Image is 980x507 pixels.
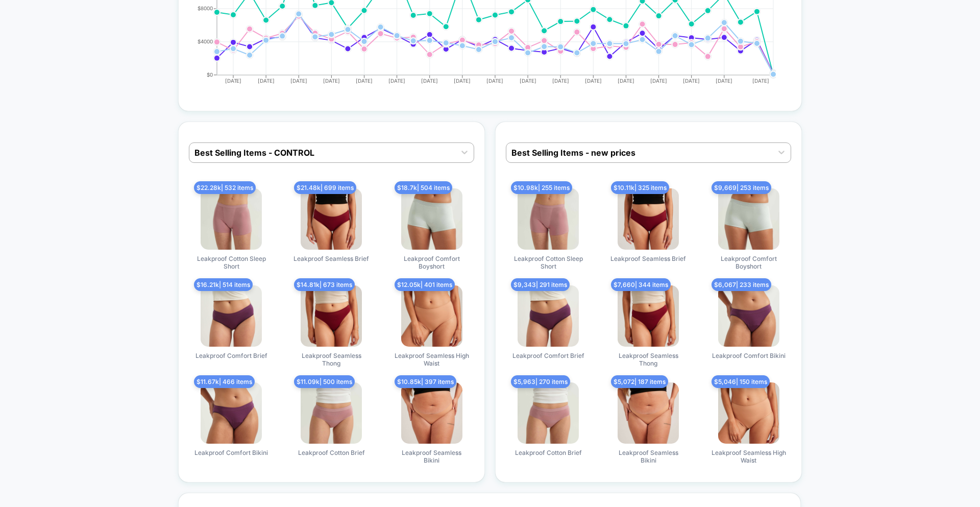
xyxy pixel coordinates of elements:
[610,449,687,464] span: Leakproof Seamless Bikini
[518,285,579,347] img: produt
[207,72,213,78] tspan: $0
[710,255,787,270] span: Leakproof Comfort Boyshort
[718,285,779,347] img: produt
[618,382,679,444] img: produt
[520,78,536,84] tspan: [DATE]
[716,78,733,84] tspan: [DATE]
[618,188,679,250] img: produt
[395,278,455,291] span: $ 12.05k | 401 items
[394,255,470,270] span: Leakproof Comfort Boyshort
[611,181,669,194] span: $ 10.11k | 325 items
[290,78,307,84] tspan: [DATE]
[395,375,456,388] span: $ 10.85k | 397 items
[421,78,438,84] tspan: [DATE]
[293,352,370,367] span: Leakproof Seamless Thong
[618,285,679,347] img: produt
[511,181,572,194] span: $ 10.98k | 255 items
[198,39,213,45] tspan: $4000
[518,382,579,444] img: produt
[194,449,268,456] span: Leakproof Comfort Bikini
[401,285,462,347] img: produt
[201,285,262,347] img: produt
[712,352,786,359] span: Leakproof Comfort Bikini
[301,188,362,250] img: produt
[195,352,267,359] span: Leakproof Comfort Brief
[201,188,262,250] img: produt
[611,375,668,388] span: $ 5,072 | 187 items
[201,382,262,444] img: produt
[395,181,452,194] span: $ 18.7k | 504 items
[293,255,369,262] span: Leakproof Seamless Brief
[294,181,356,194] span: $ 21.48k | 699 items
[712,278,771,291] span: $ 6,067 | 233 items
[585,78,602,84] tspan: [DATE]
[356,78,373,84] tspan: [DATE]
[323,78,340,84] tspan: [DATE]
[301,285,362,347] img: produt
[298,449,365,456] span: Leakproof Cotton Brief
[515,449,582,456] span: Leakproof Cotton Brief
[650,78,667,84] tspan: [DATE]
[401,382,462,444] img: produt
[198,6,213,12] tspan: $8000
[394,449,470,464] span: Leakproof Seamless Bikini
[611,278,671,291] span: $ 7,660 | 344 items
[225,78,241,84] tspan: [DATE]
[454,78,471,84] tspan: [DATE]
[718,188,779,250] img: produt
[683,78,700,84] tspan: [DATE]
[552,78,569,84] tspan: [DATE]
[753,78,770,84] tspan: [DATE]
[511,278,570,291] span: $ 9,343 | 291 items
[512,352,584,359] span: Leakproof Comfort Brief
[710,449,787,464] span: Leakproof Seamless High Waist
[388,78,405,84] tspan: [DATE]
[487,78,504,84] tspan: [DATE]
[193,255,269,270] span: Leakproof Cotton Sleep Short
[294,375,355,388] span: $ 11.09k | 500 items
[712,375,770,388] span: $ 5,046 | 150 items
[610,352,687,367] span: Leakproof Seamless Thong
[257,78,274,84] tspan: [DATE]
[712,181,771,194] span: $ 9,669 | 253 items
[618,78,634,84] tspan: [DATE]
[394,352,470,367] span: Leakproof Seamless High Waist
[194,278,253,291] span: $ 16.21k | 514 items
[194,375,255,388] span: $ 11.67k | 466 items
[518,188,579,250] img: produt
[510,255,586,270] span: Leakproof Cotton Sleep Short
[610,255,686,262] span: Leakproof Seamless Brief
[194,181,256,194] span: $ 22.28k | 532 items
[718,382,779,444] img: produt
[294,278,355,291] span: $ 14.81k | 673 items
[401,188,462,250] img: produt
[301,382,362,444] img: produt
[511,375,570,388] span: $ 5,963 | 270 items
